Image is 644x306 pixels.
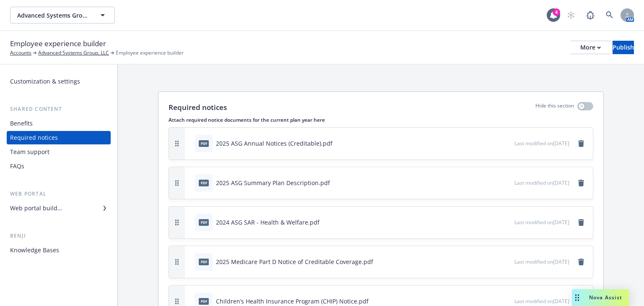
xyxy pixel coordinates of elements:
[504,297,511,306] button: preview file
[38,49,109,57] a: Advanced Systems Group, LLC
[7,160,111,173] a: FAQs
[7,117,111,130] a: Benefits
[514,219,569,226] span: Last modified on [DATE]
[7,145,111,159] a: Team support
[199,180,209,186] span: pdf
[514,258,569,265] span: Last modified on [DATE]
[490,257,497,266] button: download file
[10,201,62,215] div: Web portal builder
[514,140,569,147] span: Last modified on [DATE]
[216,218,319,227] div: 2024 ASG SAR - Health & Welfare.pdf
[580,41,601,54] div: More
[570,41,611,54] button: More
[553,7,560,14] div: 4
[504,257,511,266] button: preview file
[10,160,24,173] div: FAQs
[576,217,586,228] a: remove
[572,289,582,306] div: Drag to move
[10,117,33,130] div: Benefits
[10,38,106,49] span: Employee experience builder
[563,7,579,24] a: Start snowing
[535,102,574,113] p: Hide this section
[613,41,634,54] button: Publish
[7,190,111,198] div: Web portal
[514,298,569,305] span: Last modified on [DATE]
[576,139,586,149] a: remove
[169,102,227,113] p: Required notices
[7,105,111,113] div: Shared content
[576,178,586,188] a: remove
[7,243,111,257] a: Knowledge Bases
[10,243,59,257] div: Knowledge Bases
[601,7,618,24] a: Search
[216,178,330,187] div: 2025 ASG Summary Plan Description.pdf
[199,259,209,265] span: pdf
[504,139,511,148] button: preview file
[504,218,511,227] button: preview file
[17,11,90,20] span: Advanced Systems Group, LLC
[613,41,634,54] div: Publish
[10,49,31,57] a: Accounts
[7,75,111,88] a: Customization & settings
[10,131,58,144] div: Required notices
[216,297,369,306] div: Children’s Health Insurance Program (CHIP) Notice.pdf
[10,75,80,88] div: Customization & settings
[116,49,184,57] span: Employee experience builder
[199,219,209,225] span: pdf
[514,179,569,186] span: Last modified on [DATE]
[10,7,115,24] button: Advanced Systems Group, LLC
[572,289,629,306] button: Nova Assist
[490,297,497,306] button: download file
[216,139,332,148] div: 2025 ASG Annual Notices (Creditable).pdf
[490,218,497,227] button: download file
[199,140,209,146] span: pdf
[199,298,209,304] span: pdf
[504,178,511,187] button: preview file
[490,139,497,148] button: download file
[10,145,49,159] div: Team support
[582,7,599,24] a: Report a Bug
[7,131,111,144] a: Required notices
[169,116,593,123] p: Attach required notice documents for the current plan year here
[7,232,111,240] div: Benji
[576,257,586,267] a: remove
[490,178,497,187] button: download file
[589,294,622,301] span: Nova Assist
[216,257,373,266] div: 2025 Medicare Part D Notice of Creditable Coverage.pdf
[7,201,111,215] a: Web portal builder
